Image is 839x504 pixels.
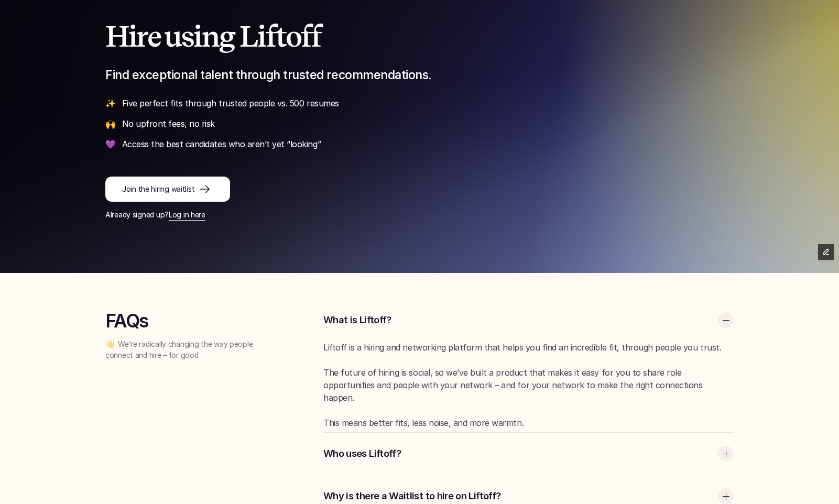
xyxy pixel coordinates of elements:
[323,341,734,354] p: Liftoff is a hiring and networking platform that helps you find an incredible fit, through people...
[105,339,257,361] p: 👋 We’re radically changing the way people connect and hire – for good.
[169,211,205,219] a: Log in here
[105,311,298,331] h3: FAQs
[105,210,734,221] p: Already signed up?
[105,117,116,130] p: 🙌
[323,366,734,404] p: The future of hiring is social, so we’ve built a product that makes it easy for you to share role...
[105,20,734,53] h1: Hire using Liftoff
[105,177,230,202] a: Join the hiring waitlist
[323,447,713,461] p: Who uses Liftoff?
[323,489,713,503] p: Why is there a Waitlist to hire on Liftoff?
[818,244,834,260] button: Edit Framer Content
[122,117,734,130] p: No upfront fees, no risk
[122,138,734,150] p: Access the best candidates who aren’t yet “looking”
[323,313,713,327] p: What is Liftoff?
[105,138,116,150] p: 💜
[122,97,734,109] p: Five perfect fits through trusted people vs. 500 resumes
[323,417,734,429] p: This means better fits, less noise, and more warmth.
[105,66,734,84] p: Find exceptional talent through trusted recommendations.
[105,97,116,109] p: ✨
[122,184,194,195] p: Join the hiring waitlist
